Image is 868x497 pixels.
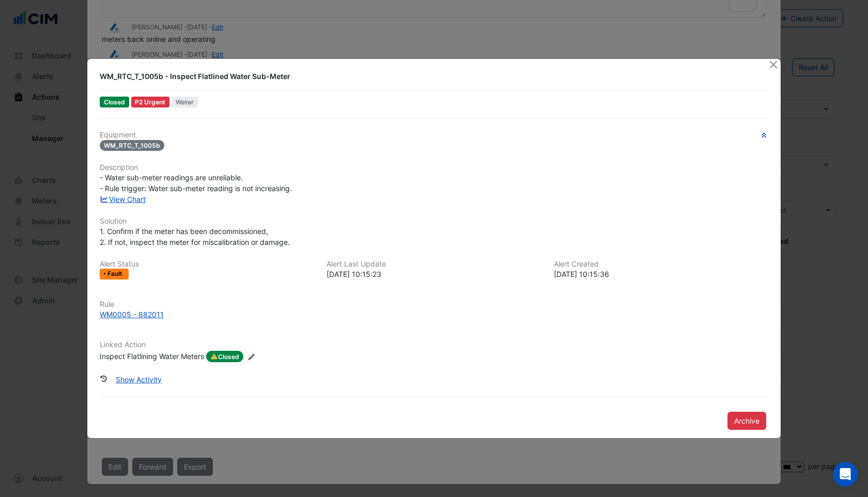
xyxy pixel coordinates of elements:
[100,131,768,139] h6: Equipment
[100,173,292,193] span: - Water sub-meter readings are unreliable. - Rule trigger: Water sub-meter reading is not increas...
[100,140,164,151] span: WM_RTC_T_1005b
[131,97,170,107] div: P2 Urgent
[109,370,168,389] button: Show Activity
[100,300,768,309] h6: Rule
[100,260,314,269] h6: Alert Status
[100,97,129,107] span: Closed
[100,309,768,320] a: WM0005 - 882011
[833,462,858,487] div: Open Intercom Messenger
[107,271,125,277] span: Fault
[247,353,255,361] fa-icon: Edit Linked Action
[100,71,756,82] div: WM_RTC_T_1005b - Inspect Flatlined Water Sub-Meter
[172,97,198,107] span: Water
[100,351,204,362] div: Inspect Flatlining Water Meters
[100,227,290,246] span: 1. Confirm if the meter has been decommissioned, 2. If not, inspect the meter for miscalibration ...
[554,260,768,269] h6: Alert Created
[768,59,779,70] button: Close
[727,412,766,430] button: Archive
[206,351,243,362] span: Closed
[327,260,541,269] h6: Alert Last Update
[327,269,541,279] div: [DATE] 10:15:23
[100,340,768,349] h6: Linked Action
[100,163,768,172] h6: Description
[100,217,768,226] h6: Solution
[100,195,146,204] a: View Chart
[554,269,768,279] div: [DATE] 10:15:36
[100,309,164,320] div: WM0005 - 882011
